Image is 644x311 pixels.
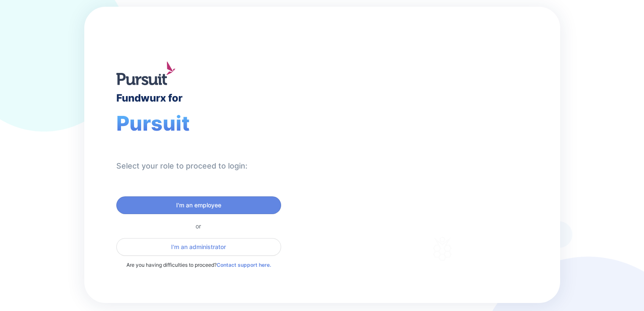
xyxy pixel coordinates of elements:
div: Welcome to [370,118,436,126]
div: Thank you for choosing Fundwurx as your partner in driving positive social impact! [370,167,515,191]
img: logo.jpg [116,62,175,85]
div: Fundwurx [370,130,467,150]
a: Contact support here. [217,262,271,268]
span: Pursuit [116,111,190,136]
button: I'm an administrator [116,238,281,256]
span: I'm an administrator [171,243,226,251]
p: Are you having difficulties to proceed? [116,261,281,269]
span: I'm an employee [176,201,221,209]
button: I'm an employee [116,196,281,214]
div: Select your role to proceed to login: [116,161,247,171]
div: Fundwurx for [116,92,182,104]
div: or [116,223,281,230]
